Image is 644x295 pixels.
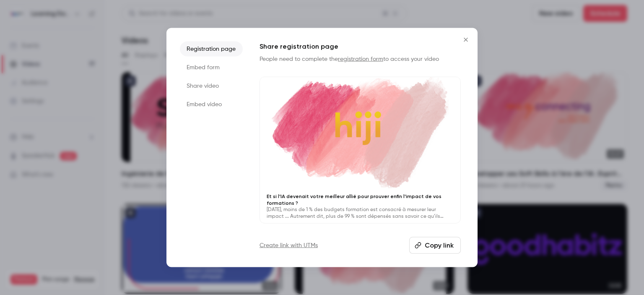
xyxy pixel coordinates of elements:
[180,97,243,112] li: Embed video
[260,41,461,51] h1: Share registration page
[95,49,102,55] img: tab_keywords_by_traffic_grey.svg
[34,49,41,55] img: tab_domain_overview_orange.svg
[13,13,20,20] img: logo_orange.svg
[180,41,243,56] li: Registration page
[43,50,65,55] div: Domaine
[260,241,318,250] a: Create link with UTMs
[267,206,454,220] p: [DATE], moins de 1 % des budgets formation est consacré à mesurer leur impact ... Autrement dit, ...
[267,193,454,206] p: Et si l’IA devenait votre meilleur allié pour prouver enfin l’impact de vos formations ?
[260,76,461,224] a: Et si l’IA devenait votre meilleur allié pour prouver enfin l’impact de vos formations ?[DATE], m...
[457,31,474,48] button: Close
[180,60,243,75] li: Embed form
[104,50,128,55] div: Mots-clés
[22,22,95,29] div: Domaine: [DOMAIN_NAME]
[409,237,461,254] button: Copy link
[13,22,20,29] img: website_grey.svg
[23,13,41,20] div: v 4.0.25
[180,78,243,93] li: Share video
[260,55,461,63] p: People need to complete the to access your video
[338,56,383,62] a: registration form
